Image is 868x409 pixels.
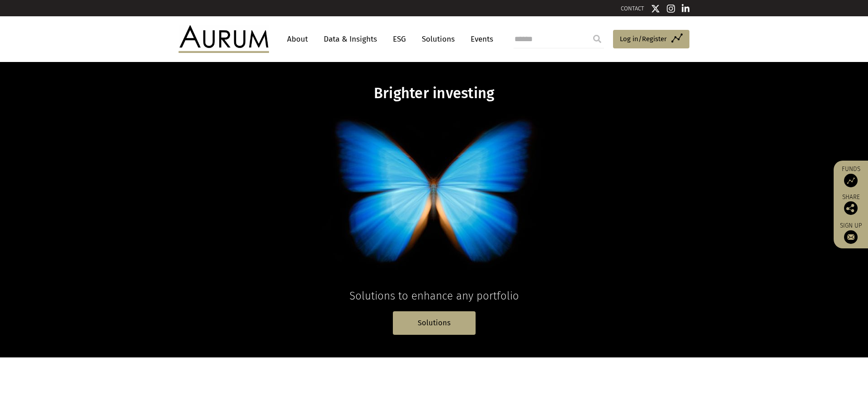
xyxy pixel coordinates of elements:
input: Submit [588,30,606,48]
h1: Brighter investing [259,85,609,102]
div: Share [838,194,863,215]
img: Aurum [179,25,269,52]
img: Access Funds [844,174,858,187]
img: Linkedin icon [682,4,690,13]
a: Log in/Register [613,30,689,49]
img: Sign up to our newsletter [844,230,858,244]
img: Instagram icon [667,4,675,13]
a: Events [466,31,493,48]
span: Log in/Register [620,33,667,44]
a: CONTACT [621,5,644,12]
a: Data & Insights [319,31,382,48]
a: About [283,31,312,48]
span: Solutions to enhance any portfolio [349,290,519,302]
img: Share this post [844,201,858,215]
img: Twitter icon [651,4,660,13]
a: Solutions [393,311,476,334]
a: Sign up [838,222,863,244]
a: ESG [388,31,410,48]
a: Solutions [417,31,459,48]
a: Funds [838,165,863,187]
